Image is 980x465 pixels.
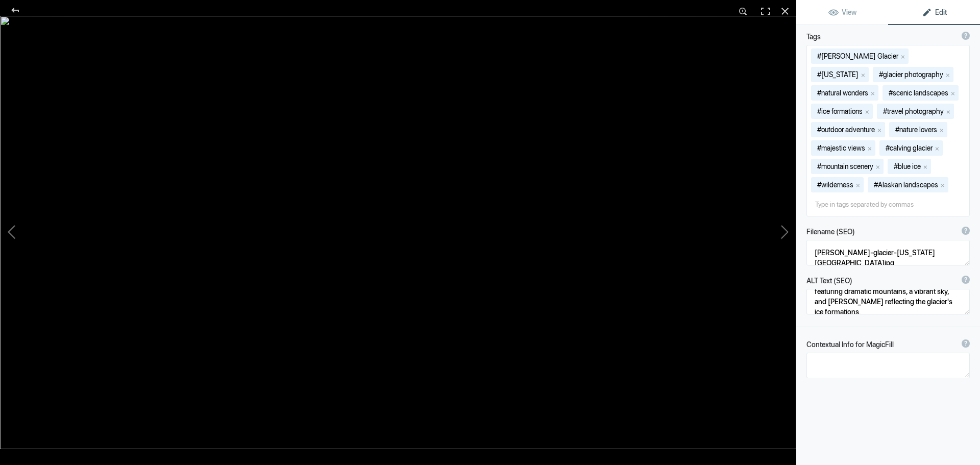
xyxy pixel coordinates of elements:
b: Contextual Info for MagicFill [806,339,894,350]
b: Filename (SEO) [806,227,855,237]
button: x [949,89,957,96]
span: Edit [922,8,947,16]
mat-chip: #[PERSON_NAME] Glacier [811,48,909,64]
button: x [866,144,873,152]
button: x [944,71,951,78]
span: View [828,8,856,16]
mat-chip: #[US_STATE] [811,67,869,82]
button: x [945,108,952,115]
button: x [874,163,881,170]
mat-chip: #majestic views [811,140,875,156]
mat-chip: #Alaskan landscapes [868,177,948,192]
mat-chip: #outdoor adventure [811,122,885,137]
button: x [860,71,867,78]
mat-chip: #natural wonders [811,85,878,101]
mat-chip: #ice formations [811,104,873,119]
mat-chip: #glacier photography [873,67,953,82]
div: ? [962,227,970,235]
mat-chip: #nature lovers [889,122,947,137]
b: Tags [806,32,821,42]
mat-chip: #wilderness [811,177,864,192]
mat-chip: #calving glacier [879,140,943,156]
div: ? [962,32,970,40]
button: x [934,144,941,152]
button: Next (arrow right) [720,149,796,316]
button: x [899,53,906,60]
mat-chip: #travel photography [877,104,954,119]
mat-chip: #mountain scenery [811,159,884,174]
b: ALT Text (SEO) [806,276,852,286]
button: x [939,181,946,188]
button: x [854,181,862,188]
button: x [869,89,876,96]
button: x [938,126,945,133]
mat-chip: #blue ice [888,159,931,174]
button: x [876,126,883,133]
button: x [922,163,929,170]
div: ? [962,339,970,348]
button: x [864,108,871,115]
div: ? [962,276,970,284]
input: Type in tags separated by commas [812,195,964,213]
mat-chip: #scenic landscapes [883,85,959,101]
